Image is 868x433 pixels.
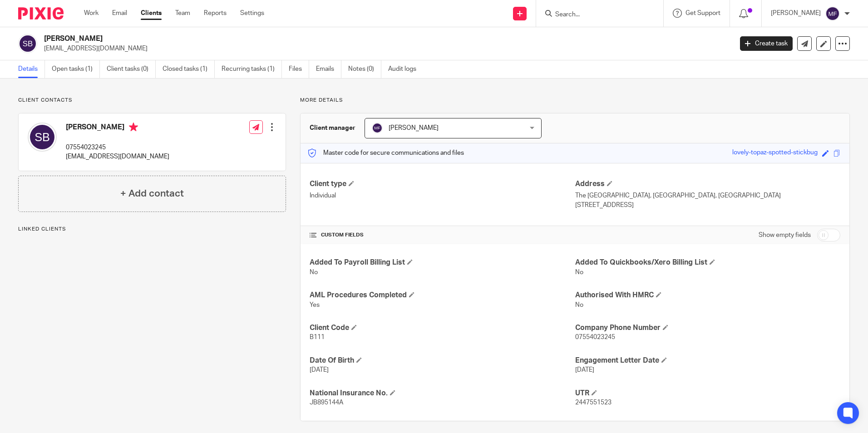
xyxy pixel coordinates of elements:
a: Notes (0) [348,60,381,78]
p: More details [300,97,850,104]
h4: Added To Payroll Billing List [310,258,575,267]
span: 2447551523 [575,399,612,406]
a: Create task [740,36,793,51]
h4: Engagement Letter Date [575,356,840,365]
a: Email [112,9,127,18]
h4: + Add contact [120,187,184,201]
input: Search [554,11,636,19]
p: Client contacts [18,97,286,104]
a: Team [175,9,190,18]
p: Individual [310,191,575,200]
h3: Client manager [310,123,355,133]
span: [DATE] [575,367,594,373]
h4: CUSTOM FIELDS [310,231,575,239]
span: Get Support [686,10,720,16]
h4: National Insurance No. [310,389,575,398]
a: Audit logs [388,60,423,78]
h4: Client Code [310,323,575,333]
a: Recurring tasks (1) [222,60,282,78]
p: Master code for secure communications and files [307,148,464,157]
h4: [PERSON_NAME] [66,123,169,134]
img: svg%3E [28,123,57,152]
span: B111 [310,334,325,340]
a: Emails [316,60,341,78]
h4: Company Phone Number [575,323,840,333]
span: [PERSON_NAME] [389,125,439,131]
p: [STREET_ADDRESS] [575,201,840,210]
a: Reports [204,9,227,18]
p: The [GEOGRAPHIC_DATA], [GEOGRAPHIC_DATA], [GEOGRAPHIC_DATA] [575,191,840,200]
span: [DATE] [310,367,329,373]
img: svg%3E [825,6,840,21]
img: Pixie [18,7,64,20]
h4: Client type [310,179,575,189]
a: Settings [240,9,264,18]
span: 07554023245 [575,334,615,340]
h4: Address [575,179,840,189]
h4: Authorised With HMRC [575,290,840,300]
span: No [575,269,583,276]
a: Closed tasks (1) [163,60,215,78]
span: No [575,302,583,308]
a: Clients [141,9,162,18]
img: svg%3E [18,34,37,53]
h4: UTR [575,389,840,398]
a: Client tasks (0) [107,60,156,78]
h4: Date Of Birth [310,356,575,365]
span: JB895144A [310,399,343,406]
a: Details [18,60,45,78]
h4: Added To Quickbooks/Xero Billing List [575,258,840,267]
a: Work [84,9,99,18]
h4: AML Procedures Completed [310,290,575,300]
p: [PERSON_NAME] [771,9,821,18]
a: Open tasks (1) [52,60,100,78]
span: Yes [310,302,320,308]
p: Linked clients [18,226,286,233]
i: Primary [129,123,138,132]
p: [EMAIL_ADDRESS][DOMAIN_NAME] [44,44,726,53]
p: [EMAIL_ADDRESS][DOMAIN_NAME] [66,152,169,161]
h2: [PERSON_NAME] [44,34,590,44]
label: Show empty fields [759,231,811,240]
p: 07554023245 [66,143,169,152]
span: No [310,269,318,276]
div: lovely-topaz-spotted-stickbug [732,148,818,158]
a: Files [289,60,309,78]
img: svg%3E [372,123,383,133]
